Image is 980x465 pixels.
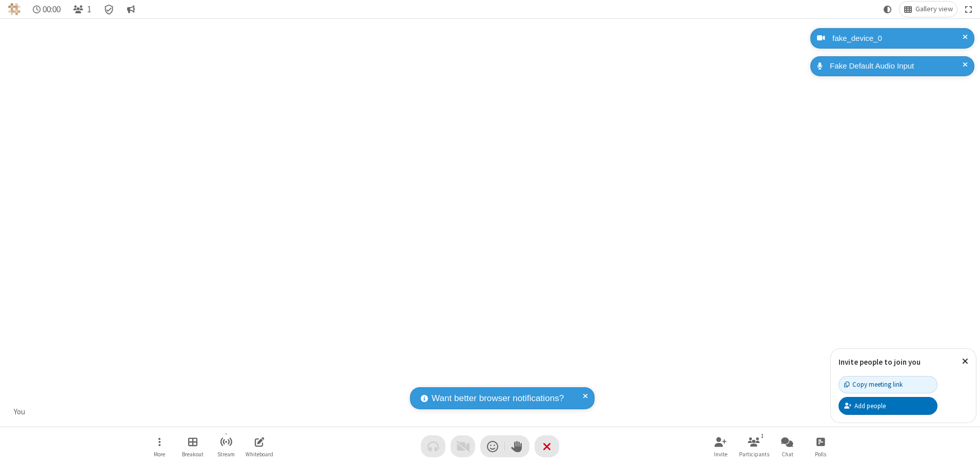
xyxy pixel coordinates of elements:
[43,5,60,14] span: 00:00
[900,2,957,17] button: Change layout
[154,451,165,457] span: More
[244,432,275,461] button: Open shared whiteboard
[8,3,21,15] img: QA Selenium DO NOT DELETE OR CHANGE
[432,392,564,405] span: Want better browser notifications?
[246,451,273,457] span: Whiteboard
[772,432,803,461] button: Open chat
[10,406,29,418] div: You
[805,432,836,461] button: Open poll
[505,435,529,457] button: Raise hand
[421,435,445,457] button: Audio problem - check your Internet connection or call by phone
[782,451,793,457] span: Chat
[839,397,937,414] button: Add people
[961,2,976,17] button: Fullscreen
[211,432,241,461] button: Start streaming
[839,376,937,393] button: Copy meeting link
[182,451,203,457] span: Breakout
[480,435,505,457] button: Send a reaction
[705,432,736,461] button: Invite participants (Alt+I)
[177,432,208,461] button: Manage Breakout Rooms
[535,435,559,457] button: End or leave meeting
[829,33,967,45] div: fake_device_0
[451,435,475,457] button: Video
[826,60,967,72] div: Fake Default Audio Input
[739,451,769,457] span: Participants
[839,357,921,367] label: Invite people to join you
[69,2,95,17] button: Open participant list
[915,5,953,13] span: Gallery view
[880,2,896,17] button: Using system theme
[758,431,767,440] div: 1
[739,432,769,461] button: Open participant list
[144,432,175,461] button: Open menu
[954,349,976,374] button: Close popover
[217,451,235,457] span: Stream
[714,451,727,457] span: Invite
[122,2,139,17] button: Conversation
[844,380,903,389] div: Copy meeting link
[99,2,119,17] div: Meeting details Encryption enabled
[87,5,91,14] span: 1
[29,2,65,17] div: Timer
[815,451,826,457] span: Polls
